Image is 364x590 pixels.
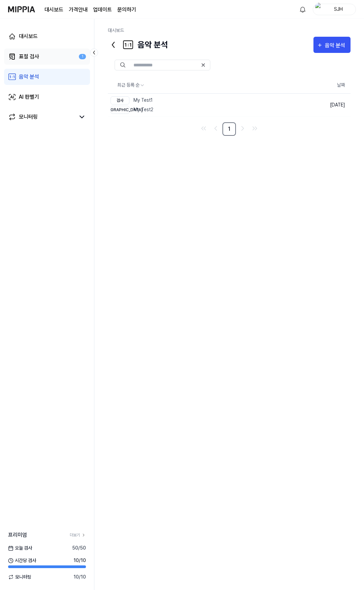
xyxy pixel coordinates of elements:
div: 모니터링 [19,113,38,121]
span: 프리미엄 [8,531,27,539]
button: 음악 분석 [313,37,351,53]
a: 업데이트 [93,6,112,14]
a: Go to next page [237,123,248,134]
a: 검사My Test1[DEMOGRAPHIC_DATA]My Test2 [108,94,302,117]
div: 표절 검사 [19,53,39,61]
div: My Test1 [111,96,153,104]
div: 음악 분석 [19,73,39,81]
nav: pagination [108,122,351,136]
a: 문의하기 [117,6,136,14]
th: 날짜 [302,77,351,93]
div: 음악 분석 [325,41,347,50]
img: Search [120,62,125,68]
img: profile [315,3,323,16]
a: 1 [222,122,236,136]
button: 가격안내 [69,6,88,14]
img: 알림 [299,5,307,13]
span: 10 / 10 [73,573,86,581]
a: 모니터링 [8,113,75,121]
a: Go to first page [198,123,209,134]
span: 모니터링 [8,573,31,581]
div: My Test2 [111,106,153,114]
div: 1 [79,54,86,60]
a: 대시보드 [108,28,124,33]
a: 표절 검사1 [4,49,90,65]
a: 대시보드 [44,6,63,14]
a: Go to previous page [210,123,221,134]
span: 시간당 검사 [8,557,36,564]
div: 음악 분석 [108,37,168,53]
button: profileSJH [313,4,356,15]
a: 더보기 [70,532,86,538]
td: [DATE] [302,93,351,117]
a: Go to last page [249,123,260,134]
a: 음악 분석 [4,69,90,85]
div: 대시보드 [19,32,38,40]
div: 검사 [111,96,129,104]
div: [DEMOGRAPHIC_DATA] [111,106,129,114]
div: SJH [325,5,352,13]
a: AI 판별기 [4,89,90,105]
div: AI 판별기 [19,93,39,101]
span: 50 / 50 [72,545,86,552]
span: 10 / 10 [73,557,86,564]
a: 대시보드 [4,28,90,44]
span: 오늘 검사 [8,545,32,552]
